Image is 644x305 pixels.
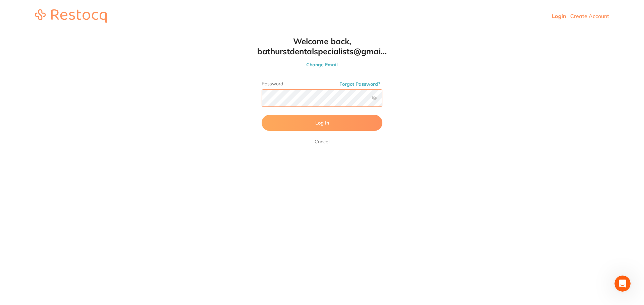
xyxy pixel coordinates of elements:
[614,276,631,292] iframe: Intercom live chat
[570,13,609,19] a: Create Account
[552,13,566,19] a: Login
[248,62,396,68] button: Change Email
[248,36,396,56] h1: Welcome back, bathurstdentalspecialists@gmai...
[262,81,382,87] label: Password
[313,138,331,146] a: Cancel
[35,9,107,23] img: restocq_logo.svg
[337,81,382,87] button: Forgot Password?
[262,115,382,131] button: Log In
[315,120,329,126] span: Log In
